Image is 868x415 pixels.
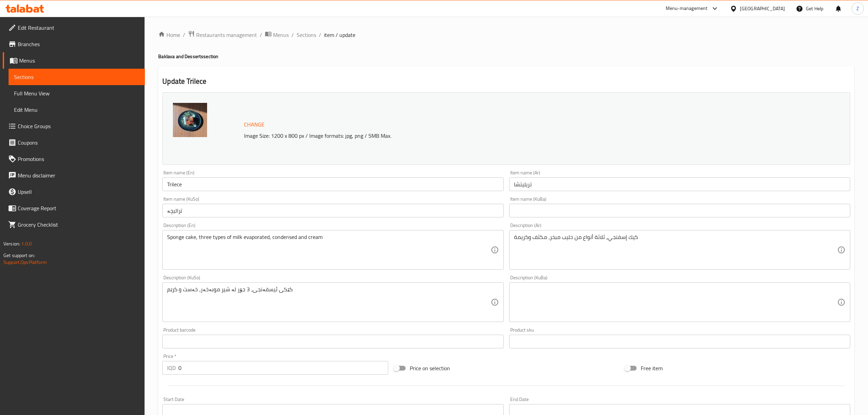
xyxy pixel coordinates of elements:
span: Grocery Checklist [18,220,139,229]
a: Coverage Report [3,200,145,216]
li: / [260,31,262,39]
input: Enter name KuSo [162,204,503,217]
a: Full Menu View [9,85,145,102]
div: [GEOGRAPHIC_DATA] [740,5,785,12]
a: Edit Restaurant [3,19,145,36]
a: Menus [3,52,145,69]
nav: breadcrumb [158,30,854,39]
span: Upsell [18,188,139,196]
div: Menu-management [666,4,708,13]
span: Version: [3,239,20,248]
a: Sections [297,31,316,39]
button: Change [241,118,267,132]
a: Menu disclaimer [3,167,145,184]
span: Z [856,5,859,12]
a: Choice Groups [3,118,145,134]
a: Branches [3,36,145,52]
a: Coupons [3,134,145,151]
a: Grocery Checklist [3,216,145,233]
input: Enter name En [162,177,503,191]
span: Free item [641,364,663,372]
span: Change [244,120,265,130]
p: Image Size: 1200 x 800 px / Image formats: jpg, png / 5MB Max. [241,132,741,140]
h4: Baklava and Desserts section [158,53,854,60]
p: IQD [167,364,176,372]
li: / [319,31,321,39]
a: Edit Menu [9,102,145,118]
span: Edit Restaurant [18,24,139,32]
input: Please enter product barcode [162,335,503,348]
span: Menu disclaimer [18,171,139,179]
a: Restaurants management [188,30,257,39]
span: Coverage Report [18,204,139,212]
span: Sections [14,73,139,81]
textarea: Sponge cake, three types of milk evaporated, condensed and cream [167,234,490,266]
span: Price on selection [410,364,450,372]
span: item / update [324,31,355,39]
span: Restaurants management [196,31,257,39]
span: Promotions [18,155,139,163]
textarea: كيك إسفنجي، ثلاثة أنواع من حليب مبخر، مكثف وكريمة [514,234,837,266]
span: 1.0.0 [21,239,32,248]
input: Please enter product sku [509,335,850,348]
a: Menus [265,30,289,39]
span: Menus [273,31,289,39]
span: Edit Menu [14,106,139,114]
textarea: کێکی ئیسفەنجی، 3 جۆر لە شیر موبەخەر، خەست و کرێم [167,286,490,319]
li: / [183,31,185,39]
span: Menus [19,56,139,65]
a: Home [158,31,180,39]
input: Please enter price [178,361,388,375]
span: Choice Groups [18,122,139,130]
input: Enter name Ar [509,177,850,191]
img: WhatsApp_Image_20250901_a638925822580804990.jpg [173,103,207,137]
h2: Update Trilece [162,76,850,86]
a: Sections [9,69,145,85]
input: Enter name KuBa [509,204,850,217]
a: Upsell [3,184,145,200]
span: Coupons [18,138,139,147]
a: Support.OpsPlatform [3,258,47,267]
li: / [291,31,294,39]
span: Full Menu View [14,89,139,97]
span: Get support on: [3,251,35,260]
a: Promotions [3,151,145,167]
span: Branches [18,40,139,48]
